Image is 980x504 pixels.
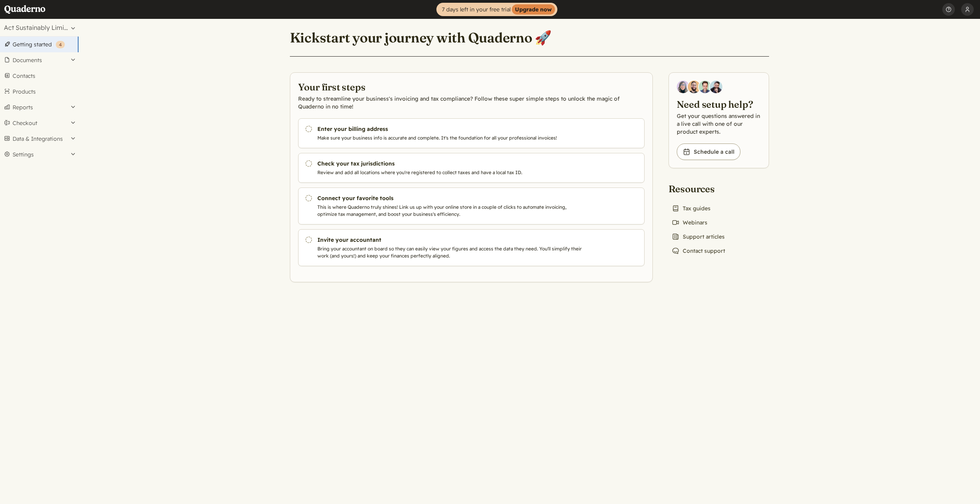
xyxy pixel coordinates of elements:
h2: Resources [669,182,728,195]
p: Bring your accountant on board so they can easily view your figures and access the data they need... [317,245,585,259]
a: Enter your billing address Make sure your business info is accurate and complete. It's the founda... [298,118,645,148]
h3: Invite your accountant [317,236,585,244]
p: This is where Quaderno truly shines! Link us up with your online store in a couple of clicks to a... [317,204,585,218]
a: Support articles [669,231,728,242]
span: 4 [59,42,62,48]
a: Contact support [669,245,728,256]
a: Connect your favorite tools This is where Quaderno truly shines! Link us up with your online stor... [298,188,645,224]
h3: Enter your billing address [317,125,585,133]
h3: Check your tax jurisdictions [317,160,585,167]
a: Tax guides [669,203,714,214]
img: Jairo Fumero, Account Executive at Quaderno [688,81,700,93]
img: Javier Rubio, DevRel at Quaderno [710,81,722,93]
a: 7 days left in your free trialUpgrade now [436,3,557,16]
p: Make sure your business info is accurate and complete. It's the foundation for all your professio... [317,134,585,142]
p: Get your questions answered in a live call with one of our product experts. [677,112,761,136]
img: Ivo Oltmans, Business Developer at Quaderno [699,81,711,93]
h2: Need setup help? [677,98,761,110]
h3: Connect your favorite tools [317,194,585,202]
a: Check your tax jurisdictions Review and add all locations where you're registered to collect taxe... [298,153,645,183]
a: Schedule a call [677,143,740,160]
p: Review and add all locations where you're registered to collect taxes and have a local tax ID. [317,169,585,176]
img: Diana Carrasco, Account Executive at Quaderno [677,81,689,93]
a: Invite your accountant Bring your accountant on board so they can easily view your figures and ac... [298,229,645,266]
h1: Kickstart your journey with Quaderno 🚀 [290,29,552,46]
a: Webinars [669,217,711,228]
h2: Your first steps [298,81,645,93]
strong: Upgrade now [512,4,555,15]
p: Ready to streamline your business's invoicing and tax compliance? Follow these super simple steps... [298,95,645,110]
